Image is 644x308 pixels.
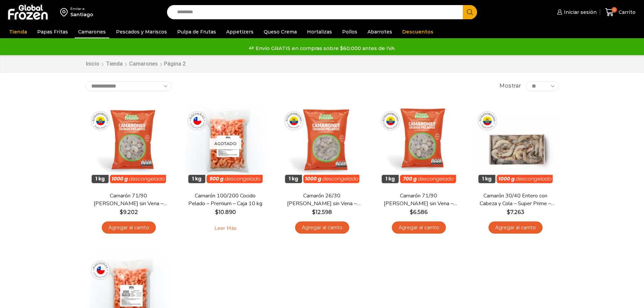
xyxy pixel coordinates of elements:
a: Camarón 71/90 [PERSON_NAME] sin Vena – Super Prime – Caja 10 kg [90,192,167,208]
span: Iniciar sesión [562,9,597,16]
a: Agregar al carrito: “Camarón 26/30 Crudo Pelado sin Vena - Super Prime - Caja 10 kg” [295,221,349,234]
bdi: 10.890 [215,209,236,215]
span: Carrito [617,9,636,16]
bdi: 9.202 [120,209,138,215]
span: $ [410,209,413,215]
p: Agotado [210,138,241,149]
a: Camarones [75,25,109,38]
a: Camarones [129,60,158,68]
a: Camarón 30/40 Entero con Cabeza y Cola – Super Prime – Caja 10 kg [476,192,554,208]
a: Tienda [6,25,30,38]
a: Pollos [339,25,361,38]
a: Papas Fritas [34,25,71,38]
select: Pedido de la tienda [86,81,172,91]
a: Iniciar sesión [555,5,597,19]
a: Agregar al carrito: “Camarón 30/40 Entero con Cabeza y Cola - Super Prime - Caja 10 kg” [488,221,543,234]
span: $ [507,209,510,215]
a: Leé más sobre “Camarón 100/200 Cocido Pelado - Premium - Caja 10 kg” [204,221,247,236]
a: Agregar al carrito: “Camarón 71/90 Crudo Pelado sin Vena - Super Prime - Caja 10 kg” [102,221,156,234]
a: Descuentos [399,25,437,38]
a: Agregar al carrito: “Camarón 71/90 Crudo Pelado sin Vena - Silver - Caja 10 kg” [392,221,446,234]
a: Appetizers [223,25,257,38]
a: Camarón 71/90 [PERSON_NAME] sin Vena – Silver – Caja 10 kg [380,192,457,208]
bdi: 6.586 [410,209,428,215]
span: $ [312,209,315,215]
a: Inicio [86,60,100,68]
span: 0 [612,7,617,13]
a: Camarón 100/200 Cocido Pelado – Premium – Caja 10 kg [186,192,264,208]
span: $ [120,209,123,215]
button: Search button [463,5,477,19]
span: $ [215,209,218,215]
bdi: 7.263 [507,209,524,215]
a: 0 Carrito [603,4,637,20]
a: Pulpa de Frutas [174,25,219,38]
a: Hortalizas [304,25,335,38]
a: Abarrotes [364,25,396,38]
span: Mostrar [499,82,521,90]
img: address-field-icon.svg [60,6,70,18]
div: Santiago [70,11,93,18]
span: Página 2 [164,61,186,67]
a: Pescados y Mariscos [113,25,170,38]
a: Camarón 26/30 [PERSON_NAME] sin Vena – Super Prime – Caja 10 kg [283,192,361,208]
bdi: 12.598 [312,209,332,215]
a: Queso Crema [260,25,300,38]
a: Tienda [105,60,123,68]
div: Enviar a [70,6,93,11]
nav: Breadcrumb [86,60,187,68]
